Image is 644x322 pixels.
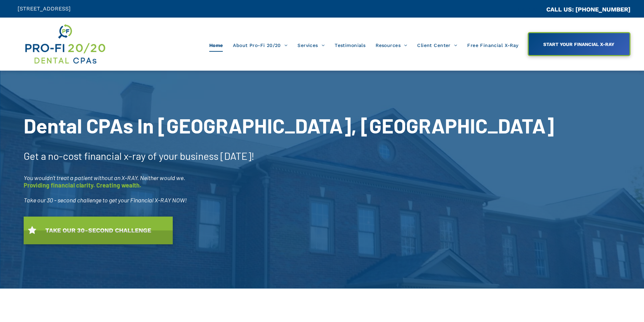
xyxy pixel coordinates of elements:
[24,150,46,162] span: Get a
[371,39,412,52] a: Resources
[292,39,330,52] a: Services
[24,174,185,181] span: You wouldn’t treat a patient without an X-RAY. Neither would we.
[24,196,187,204] span: Take our 30 - second challenge to get your Financial X-RAY NOW!
[24,181,141,189] span: Providing financial clarity. Creating wealth.
[330,39,371,52] a: Testimonials
[148,150,255,162] span: of your business [DATE]!
[546,6,630,13] a: CALL US: [PHONE_NUMBER]
[541,38,617,50] span: START YOUR FINANCIAL X-RAY
[518,6,546,13] span: CA::CALLC
[462,39,523,52] a: Free Financial X-Ray
[24,113,554,138] span: Dental CPAs In [GEOGRAPHIC_DATA], [GEOGRAPHIC_DATA]
[228,39,292,52] a: About Pro-Fi 20/20
[412,39,462,52] a: Client Center
[24,23,106,66] img: Get Dental CPA Consulting, Bookkeeping, & Bank Loans
[24,217,173,244] a: TAKE OUR 30-SECOND CHALLENGE
[204,39,228,52] a: Home
[48,150,146,162] span: no-cost financial x-ray
[43,223,153,237] span: TAKE OUR 30-SECOND CHALLENGE
[528,32,630,56] a: START YOUR FINANCIAL X-RAY
[18,5,71,12] span: [STREET_ADDRESS]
